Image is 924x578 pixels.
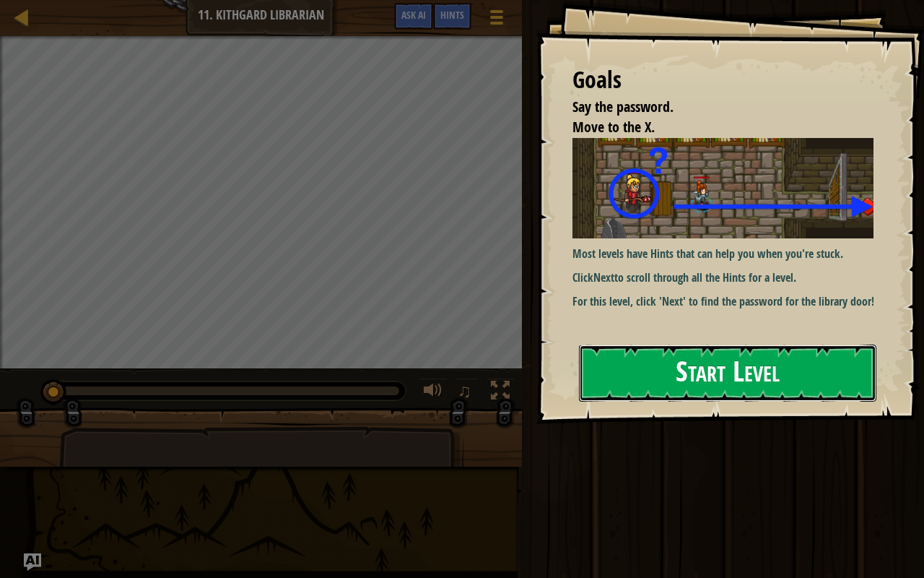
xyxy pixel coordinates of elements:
button: Ask AI [394,3,433,30]
button: ♫ [455,378,479,407]
span: ♫ [458,380,472,402]
span: Say the password. [572,97,674,116]
button: Ask AI [24,553,41,571]
strong: Next [593,269,614,285]
button: Adjust volume [419,378,448,407]
img: Kithgard librarian [572,138,884,238]
div: Goals [572,64,873,97]
li: Move to the X. [554,117,870,138]
li: Say the password. [554,97,870,118]
p: For this level, click 'Next' to find the password for the library door! [572,293,884,310]
button: Show game menu [479,3,515,37]
span: Ask AI [401,8,426,22]
span: Hints [440,8,464,22]
p: Most levels have Hints that can help you when you're stuck. [572,246,884,262]
button: Start Level [579,345,876,402]
button: Toggle fullscreen [486,378,515,407]
p: Click to scroll through all the Hints for a level. [572,269,884,286]
span: Move to the X. [572,117,655,137]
